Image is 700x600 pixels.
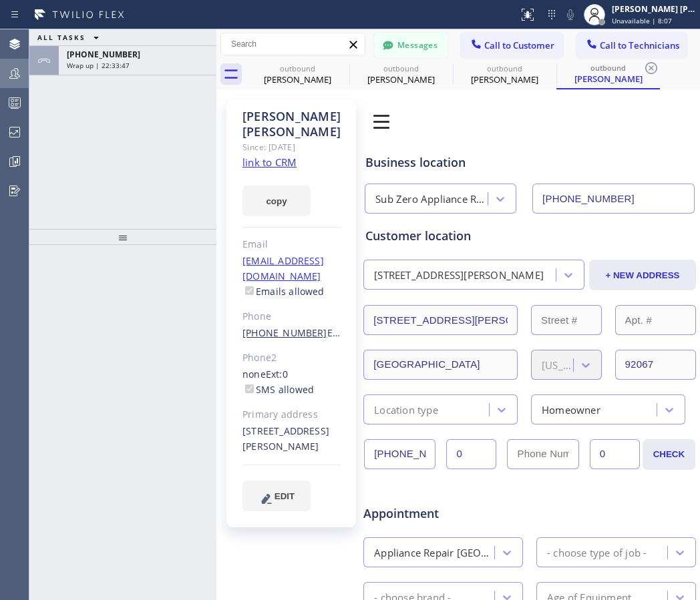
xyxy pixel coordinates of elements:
div: Thomas Doolin [247,59,348,89]
input: SMS allowed [245,384,254,393]
a: [EMAIL_ADDRESS][DOMAIN_NAME] [242,254,324,282]
button: Call to Technicians [576,33,687,58]
button: + NEW ADDRESS [589,260,696,290]
div: Customer location [365,227,694,245]
button: Mute [561,5,580,24]
span: Call to Customer [484,39,554,51]
div: Thomas Doolin [454,59,555,89]
div: [PERSON_NAME] [PERSON_NAME] [242,109,341,139]
div: [PERSON_NAME] [351,73,452,85]
input: Ext. 2 [590,439,640,469]
div: Homeowner [542,402,600,417]
div: Sub Zero Appliance Repair [375,192,489,207]
div: [STREET_ADDRESS][PERSON_NAME] [374,268,544,283]
div: Phone [242,309,341,324]
input: Street # [531,305,601,335]
input: Address [363,305,518,335]
input: Emails allowed [245,286,254,295]
div: outbound [454,63,555,73]
input: ZIP [615,350,696,380]
button: Messages [374,33,448,58]
label: SMS allowed [242,383,314,396]
a: [PHONE_NUMBER] [242,326,327,339]
div: Appliance Repair [GEOGRAPHIC_DATA] [374,545,496,560]
div: Primary address [242,407,341,422]
input: Phone Number 2 [507,439,578,469]
div: [PERSON_NAME] [558,73,659,85]
div: [PERSON_NAME] [454,73,555,85]
button: Call to Customer [461,33,563,58]
span: Appointment [363,505,472,523]
div: [PERSON_NAME] [PERSON_NAME] [612,3,696,15]
div: Thomas Doolin [351,59,452,89]
span: Ext: 0 [327,326,349,339]
button: ALL TASKS [29,29,112,45]
div: Phone2 [242,350,341,366]
div: Thomas Doolin [558,59,659,88]
input: City [363,350,518,380]
span: Call to Technicians [600,39,679,51]
span: Unavailable | 8:07 [612,16,672,25]
div: Email [242,237,341,252]
input: Ext. [446,439,496,469]
div: - choose type of job - [547,545,647,560]
div: [STREET_ADDRESS][PERSON_NAME] [242,424,341,455]
div: outbound [351,63,452,73]
input: Apt. # [615,305,696,335]
div: outbound [247,63,348,73]
span: [PHONE_NUMBER] [67,49,140,60]
a: link to CRM [242,156,297,169]
input: Phone Number [364,439,435,469]
span: Wrap up | 22:33:47 [67,61,130,70]
input: Search [221,33,365,55]
div: [PERSON_NAME] [247,73,348,85]
label: Emails allowed [242,285,325,298]
button: CHECK [643,439,695,470]
span: EDIT [275,491,295,501]
button: EDIT [242,481,311,511]
img: 0z2ufo+1LK1lpbjt5drc1XD0bnnlpun5fRe3jBXTlaPqG+JvTQggABAgRuCwj6M7qMMI5mZPQW9JGuOgECBAj8BAT92W+QEcb... [363,103,400,140]
span: Ext: 0 [266,368,288,380]
span: ALL TASKS [37,33,85,42]
div: outbound [558,63,659,73]
div: Location type [374,402,438,417]
div: Since: [DATE] [242,139,341,155]
input: Phone Number [532,184,695,214]
button: copy [242,186,311,216]
div: none [242,367,341,398]
div: Business location [365,154,694,172]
